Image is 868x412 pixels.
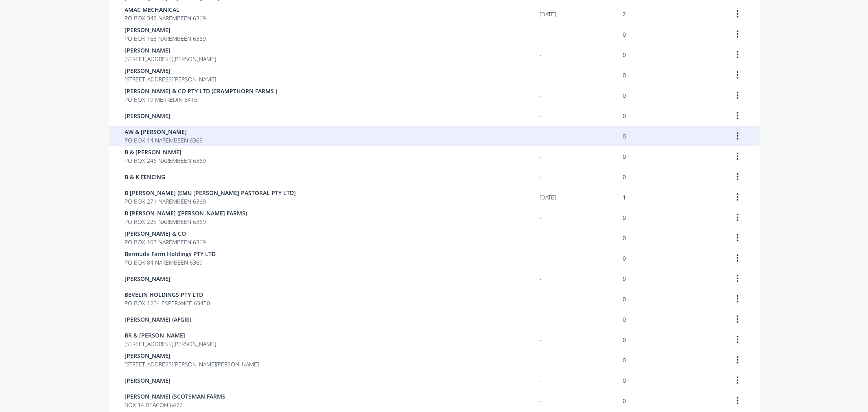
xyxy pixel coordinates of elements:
span: B & K FENCING [125,173,166,181]
div: 0 [623,397,626,405]
span: [PERSON_NAME] [125,26,206,34]
div: 0 [623,91,626,100]
div: - [540,30,542,39]
div: - [540,295,542,303]
span: B [PERSON_NAME] ([PERSON_NAME] FARMS) [125,209,247,217]
span: PO BOX 1204 ESPERANCE 63450 [125,299,210,307]
div: [DATE] [540,193,556,202]
span: B & [PERSON_NAME] [125,148,206,156]
div: - [540,173,542,181]
span: PO BOX 246 NAREMBEEN 6369 [125,156,206,165]
span: PO BOX 342 NAREMBEEN 6369 [125,14,206,22]
div: - [540,397,542,405]
span: [PERSON_NAME] [125,274,171,283]
div: - [540,356,542,364]
div: - [540,71,542,79]
span: [PERSON_NAME] & CO PTY LTD (CRAMPTHORN FARMS ) [125,87,278,95]
div: 0 [623,234,626,242]
div: 2 [623,10,626,18]
div: - [540,234,542,242]
span: PO BOX 271 NAREMBEEN 6369 [125,197,296,206]
div: 0 [623,152,626,161]
div: - [540,91,542,100]
span: PO BOX 19 MERREDIN 6415 [125,95,278,104]
span: BOX 14 BEACON 6472 [125,401,226,409]
div: - [540,213,542,222]
span: PO BOX 225 NAREMBEEN 6369 [125,217,247,226]
div: 0 [623,71,626,79]
span: Bermuda Farm Holdings PTY LTD [125,250,216,258]
span: PO BOX 103 NAREMBEEN 6369 [125,238,206,246]
div: - [540,50,542,59]
div: 1 [623,193,626,202]
div: 0 [623,132,626,140]
div: - [540,152,542,161]
span: [PERSON_NAME] (AFGRI) [125,315,192,324]
span: [STREET_ADDRESS][PERSON_NAME] [125,75,216,83]
div: 0 [623,254,626,263]
div: - [540,132,542,140]
div: - [540,274,542,283]
span: [PERSON_NAME] [125,376,171,385]
span: PO BOX 84 NAREMBEEN 6369 [125,258,216,267]
div: 0 [623,295,626,303]
div: 0 [623,376,626,385]
span: PO BOX 14 NAREMBEEN 6369 [125,136,203,145]
span: B [PERSON_NAME] (EMU [PERSON_NAME] PASTORAL PTY LTD) [125,188,296,197]
div: - [540,112,542,120]
span: [STREET_ADDRESS][PERSON_NAME] [125,340,216,348]
div: 0 [623,213,626,222]
div: 0 [623,30,626,39]
div: 0 [623,315,626,324]
div: 0 [623,112,626,120]
span: [PERSON_NAME] [125,46,216,55]
div: [DATE] [540,10,556,18]
div: - [540,315,542,324]
div: 0 [623,335,626,344]
span: [PERSON_NAME] [125,351,259,360]
span: AW & [PERSON_NAME] [125,127,203,136]
span: [STREET_ADDRESS][PERSON_NAME][PERSON_NAME] [125,360,259,368]
div: - [540,254,542,263]
div: 0 [623,173,626,181]
span: BEVELIN HOLDINGS PTY LTD [125,290,210,299]
span: [PERSON_NAME] [125,112,171,120]
span: [STREET_ADDRESS][PERSON_NAME] [125,55,216,63]
div: - [540,376,542,385]
span: [PERSON_NAME] & CO [125,229,206,238]
span: [PERSON_NAME] [125,66,216,75]
div: 0 [623,274,626,283]
span: PO BOX 163 NAREMBEEN 6369 [125,34,206,43]
span: BR & [PERSON_NAME] [125,331,216,340]
span: [PERSON_NAME] (SCOTSMAN FARMS [125,392,226,401]
div: - [540,335,542,344]
span: AMAC MECHANICAL [125,5,206,14]
div: 0 [623,50,626,59]
div: 0 [623,356,626,364]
